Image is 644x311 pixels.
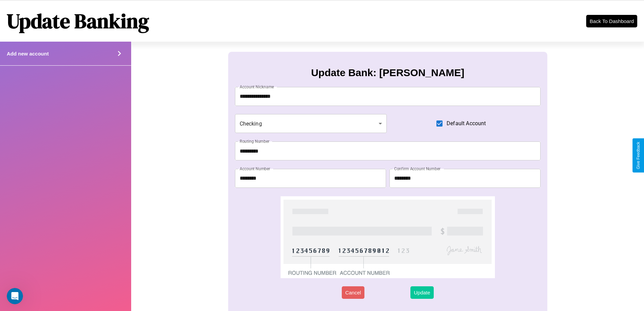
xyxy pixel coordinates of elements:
[586,15,637,27] button: Back To Dashboard
[311,67,464,79] h3: Update Bank: [PERSON_NAME]
[240,84,274,90] label: Account Nickname
[342,286,364,299] button: Cancel
[394,166,440,172] label: Confirm Account Number
[240,138,269,144] label: Routing Number
[7,288,23,304] iframe: Intercom live chat
[235,114,387,133] div: Checking
[7,7,149,35] h1: Update Banking
[240,166,270,172] label: Account Number
[281,196,495,278] img: check
[410,286,433,299] button: Update
[447,119,486,128] span: Default Account
[636,142,641,169] div: Give Feedback
[7,51,49,57] h4: Add new account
